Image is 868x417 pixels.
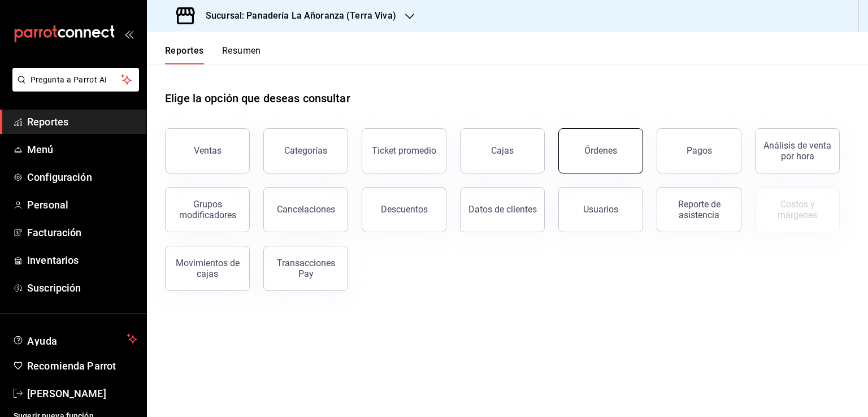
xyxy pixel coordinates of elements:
div: Análisis de venta por hora [762,140,832,162]
button: Pagos [657,128,741,173]
button: Usuarios [558,187,643,232]
button: Categorías [263,128,348,173]
span: Personal [27,197,137,212]
button: Movimientos de cajas [165,246,250,291]
button: Descuentos [362,187,446,232]
div: Reporte de asistencia [664,199,734,220]
button: Contrata inventarios para ver este reporte [755,187,840,232]
button: Datos de clientes [460,187,545,232]
span: Recomienda Parrot [27,358,137,373]
button: Análisis de venta por hora [755,128,840,173]
h1: Elige la opción que deseas consultar [165,90,350,107]
div: Categorías [284,145,327,156]
span: Reportes [27,114,137,129]
div: Cajas [491,145,514,156]
button: Cancelaciones [263,187,348,232]
div: navigation tabs [165,45,261,64]
div: Grupos modificadores [172,199,242,220]
span: Ayuda [27,332,123,346]
button: Órdenes [558,128,643,173]
span: Configuración [27,170,137,185]
div: Ticket promedio [372,145,436,156]
span: [PERSON_NAME] [27,386,137,401]
button: Grupos modificadores [165,187,250,232]
div: Pagos [687,145,712,156]
span: Inventarios [27,253,137,268]
div: Datos de clientes [468,204,537,215]
button: open_drawer_menu [124,29,133,38]
a: Pregunta a Parrot AI [8,82,139,94]
button: Pregunta a Parrot AI [12,68,139,92]
button: Resumen [222,45,261,64]
button: Ticket promedio [362,128,446,173]
div: Costos y márgenes [762,199,832,220]
button: Cajas [460,128,545,173]
h3: Sucursal: Panadería La Añoranza (Terra Viva) [197,9,396,23]
div: Cancelaciones [277,204,335,215]
span: Facturación [27,225,137,240]
span: Menú [27,142,137,157]
div: Movimientos de cajas [172,258,242,279]
div: Ventas [194,145,222,156]
span: Suscripción [27,280,137,296]
span: Pregunta a Parrot AI [31,74,121,86]
div: Usuarios [583,204,618,215]
button: Ventas [165,128,250,173]
button: Reporte de asistencia [657,187,741,232]
div: Descuentos [381,204,428,215]
div: Transacciones Pay [271,258,341,279]
div: Órdenes [584,145,617,156]
button: Transacciones Pay [263,246,348,291]
button: Reportes [165,45,204,64]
